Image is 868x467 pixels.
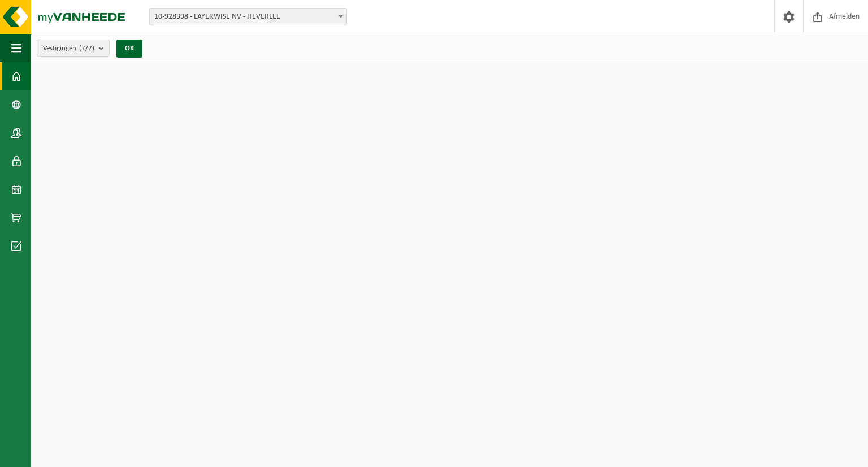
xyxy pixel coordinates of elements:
count: (7/7) [79,45,94,52]
button: Vestigingen(7/7) [37,40,110,57]
span: 10-928398 - LAYERWISE NV - HEVERLEE [150,9,346,25]
span: Vestigingen [43,40,94,57]
button: OK [116,40,142,58]
span: 10-928398 - LAYERWISE NV - HEVERLEE [149,8,347,25]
